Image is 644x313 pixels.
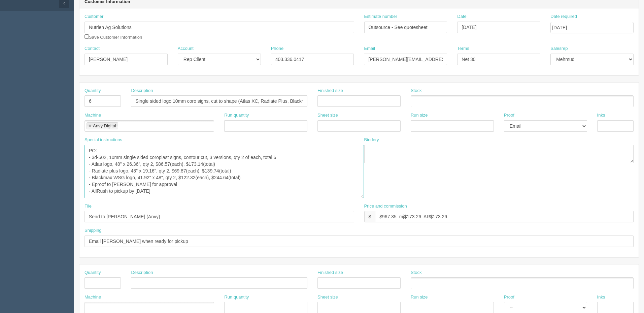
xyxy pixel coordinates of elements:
label: Account [178,45,194,52]
label: Salesrep [550,45,568,52]
label: Stock [411,270,422,276]
label: Description [131,88,153,94]
label: Special instructions [84,137,122,143]
label: Description [131,270,153,276]
label: Phone [271,45,284,52]
label: Proof [504,294,514,301]
label: Run quantity [224,294,249,301]
label: Sheet size [317,294,338,301]
label: Stock [411,88,422,94]
label: Quantity [84,88,101,94]
label: Date required [550,13,577,20]
label: Customer [84,13,103,20]
input: Enter customer name [84,22,354,33]
div: Save Customer Information [84,13,354,40]
label: Email [364,45,375,52]
label: Terms [457,45,469,52]
label: Machine [84,294,101,301]
label: Run quantity [224,112,249,119]
label: File [84,203,92,210]
label: Proof [504,112,514,119]
label: Shipping [84,227,102,234]
label: Run size [411,112,428,119]
label: Sheet size [317,112,338,119]
div: Anvy Digital [93,124,116,128]
label: Bindery [364,137,379,143]
label: Estimate number [364,13,397,20]
label: Price and commission [364,203,407,210]
label: Inks [597,294,605,301]
label: Run size [411,294,428,301]
label: Date [457,13,466,20]
label: Contact [84,45,100,52]
label: Finished size [317,88,343,94]
div: $ [364,211,375,222]
label: Machine [84,112,101,119]
label: Quantity [84,270,101,276]
label: Finished size [317,270,343,276]
label: Inks [597,112,605,119]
